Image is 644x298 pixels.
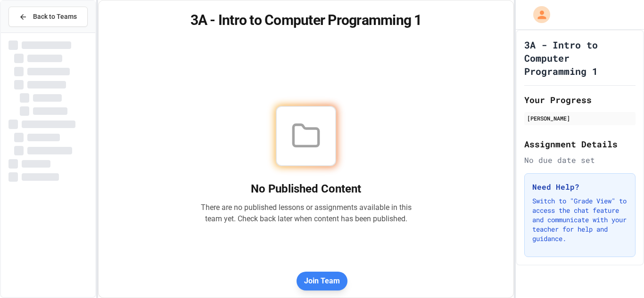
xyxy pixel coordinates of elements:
button: Join Team [297,272,347,290]
button: Back to Teams [8,7,88,27]
h3: Need Help? [532,181,627,193]
div: [PERSON_NAME] [527,114,633,122]
h2: Your Progress [524,93,636,106]
h1: 3A - Intro to Computer Programming 1 [110,12,503,29]
p: There are no published lessons or assignments available in this team yet. Check back later when c... [200,202,412,225]
h1: 3A - Intro to Computer Programming 1 [524,38,636,78]
span: Back to Teams [33,12,77,22]
h2: Assignment Details [524,137,636,151]
p: Switch to "Grade View" to access the chat feature and communicate with your teacher for help and ... [532,196,627,243]
div: My Account [523,4,553,25]
div: No due date set [524,154,636,166]
h2: No Published Content [200,181,412,196]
